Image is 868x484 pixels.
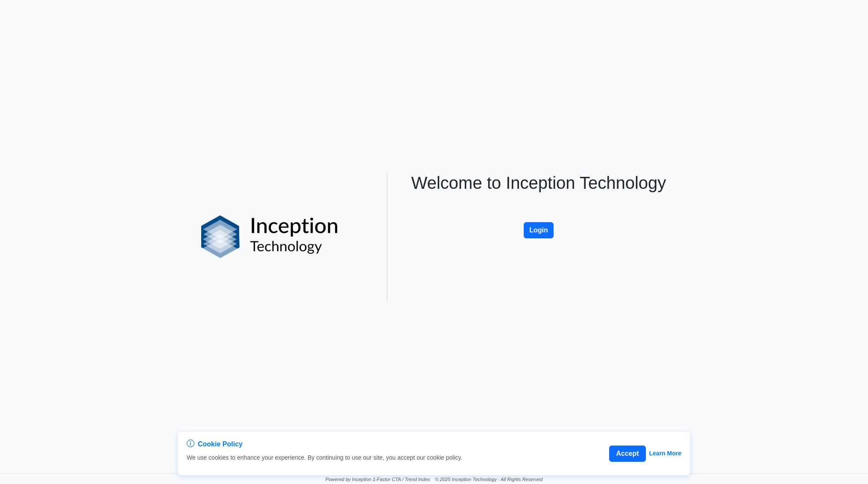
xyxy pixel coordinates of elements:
[524,213,554,220] a: Login
[187,453,462,462] p: We use cookies to enhance your experience. By continuing to use our site, you accept our cookie p...
[201,215,338,258] img: logo%20black.png
[649,449,681,458] a: Learn More
[609,446,645,462] button: Accept
[524,222,554,238] button: Login
[403,173,674,193] h1: Welcome to Inception Technology
[198,439,243,449] span: Cookie Policy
